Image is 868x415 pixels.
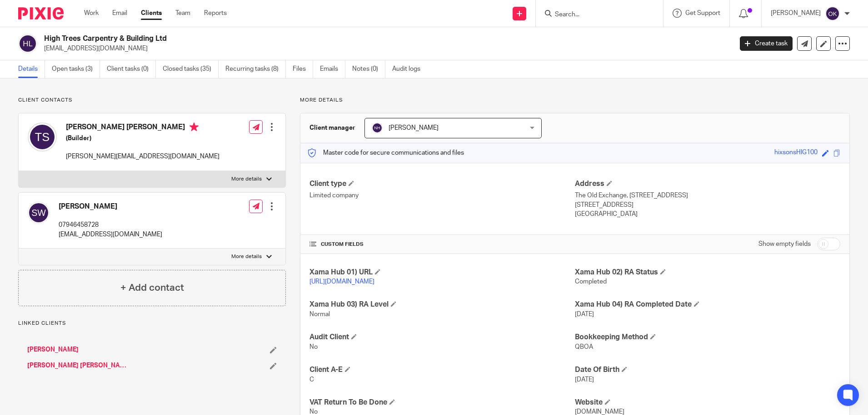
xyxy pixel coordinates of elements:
[352,60,385,78] a: Notes (0)
[320,60,345,78] a: Emails
[771,9,821,18] p: [PERSON_NAME]
[107,60,156,78] a: Client tasks (0)
[309,191,575,200] p: Limited company
[309,123,355,132] h3: Client manager
[575,409,624,415] span: [DOMAIN_NAME]
[575,200,840,210] p: [STREET_ADDRESS]
[84,9,99,18] a: Work
[27,361,127,370] a: [PERSON_NAME] [PERSON_NAME]
[575,376,594,383] span: [DATE]
[293,60,313,78] a: Files
[309,409,318,415] span: No
[575,344,593,350] span: QBOA
[575,398,840,407] h4: Website
[66,134,219,143] h5: (Builder)
[740,36,793,51] a: Create task
[52,60,100,78] a: Open tasks (3)
[18,60,45,78] a: Details
[309,332,575,342] h4: Audit Client
[27,345,79,354] a: [PERSON_NAME]
[309,311,330,317] span: Normal
[141,9,162,18] a: Clients
[28,202,50,224] img: svg%3E
[685,10,720,16] span: Get Support
[372,122,383,133] img: svg%3E
[309,344,318,350] span: No
[307,148,464,157] p: Master code for secure communications and files
[774,148,818,158] div: hixsonsHIG100
[231,253,262,260] p: More details
[575,268,840,277] h4: Xama Hub 02) RA Status
[575,332,840,342] h4: Bookkeeping Method
[575,300,840,309] h4: Xama Hub 04) RA Completed Date
[575,278,607,285] span: Completed
[392,60,427,78] a: Audit logs
[309,376,314,383] span: C
[758,239,811,249] label: Show empty fields
[59,230,162,239] p: [EMAIL_ADDRESS][DOMAIN_NAME]
[575,210,840,219] p: [GEOGRAPHIC_DATA]
[204,9,227,18] a: Reports
[112,9,127,18] a: Email
[554,11,636,19] input: Search
[66,122,219,134] h4: [PERSON_NAME] [PERSON_NAME]
[575,311,594,317] span: [DATE]
[225,60,286,78] a: Recurring tasks (8)
[190,122,199,132] i: Primary
[44,34,590,44] h2: High Trees Carpentry & Building Ltd
[309,365,575,375] h4: Client A-E
[18,34,37,53] img: svg%3E
[163,60,219,78] a: Closed tasks (35)
[231,176,262,183] p: More details
[28,122,57,151] img: svg%3E
[309,268,575,277] h4: Xama Hub 01) URL
[175,9,190,18] a: Team
[825,6,840,21] img: svg%3E
[120,281,184,295] h4: + Add contact
[309,300,575,309] h4: Xama Hub 03) RA Level
[18,97,286,104] p: Client contacts
[18,7,64,20] img: Pixie
[309,241,575,248] h4: CUSTOM FIELDS
[59,220,162,229] p: 07946458728
[309,179,575,189] h4: Client type
[575,179,840,189] h4: Address
[300,97,850,104] p: More details
[59,202,162,211] h4: [PERSON_NAME]
[309,398,575,407] h4: VAT Return To Be Done
[389,125,439,131] span: [PERSON_NAME]
[44,44,726,53] p: [EMAIL_ADDRESS][DOMAIN_NAME]
[575,191,840,200] p: The Old Exchange, [STREET_ADDRESS]
[66,152,219,161] p: [PERSON_NAME][EMAIL_ADDRESS][DOMAIN_NAME]
[309,278,374,285] a: [URL][DOMAIN_NAME]
[575,365,840,375] h4: Date Of Birth
[18,320,286,327] p: Linked clients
